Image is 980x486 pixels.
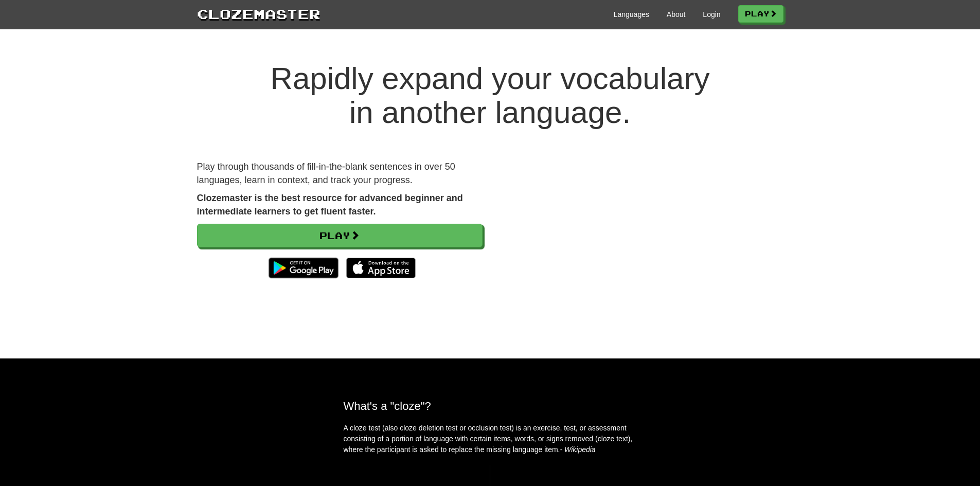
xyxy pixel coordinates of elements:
[197,193,463,217] strong: Clozemaster is the best resource for advanced beginner and intermediate learners to get fluent fa...
[344,423,637,455] p: A cloze test (also cloze deletion test or occlusion test) is an exercise, test, or assessment con...
[197,224,483,247] a: Play
[703,9,720,20] a: Login
[667,9,686,20] a: About
[263,253,343,283] img: Get it on Google Play
[560,445,596,454] em: - Wikipedia
[346,258,416,278] img: Download_on_the_App_Store_Badge_US-UK_135x40-25178aeef6eb6b83b96f5f2d004eda3bffbb37122de64afbaef7...
[197,4,320,23] a: Clozemaster
[197,160,483,187] p: Play through thousands of fill-in-the-blank sentences in over 50 languages, learn in context, and...
[614,9,649,20] a: Languages
[738,5,783,23] a: Play
[344,400,637,412] h2: What's a "cloze"?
